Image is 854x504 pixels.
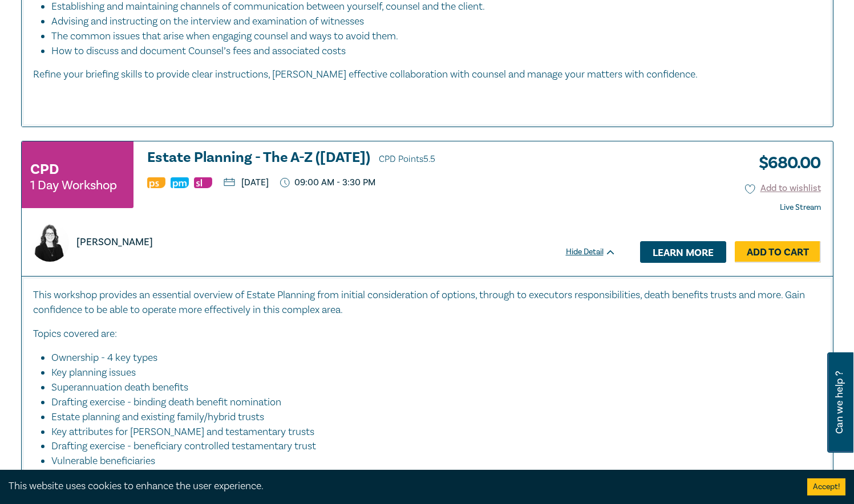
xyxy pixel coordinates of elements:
[33,67,821,82] p: Refine your briefing skills to provide clear instructions, [PERSON_NAME] effective collaboration ...
[51,351,810,365] li: Ownership - 4 key types
[147,150,616,167] a: Estate Planning - The A-Z ([DATE]) CPD Points5.5
[33,288,821,318] p: This workshop provides an essential overview of Estate Planning from initial consideration of opt...
[31,223,69,262] img: https://s3.ap-southeast-2.amazonaws.com/leo-cussen-store-production-content/Contacts/Rowdy%20John...
[640,241,726,263] a: Learn more
[9,479,790,494] div: This website uses cookies to enhance the user experience.
[171,177,189,188] img: Practice Management & Business Skills
[735,241,821,263] a: Add to Cart
[51,380,810,395] li: Superannuation death benefits
[807,478,845,495] button: Accept cookies
[51,44,821,59] li: How to discuss and document Counsel’s fees and associated costs
[280,177,376,188] p: 09:00 AM - 3:30 PM
[147,177,165,188] img: Professional Skills
[51,395,810,410] li: Drafting exercise - binding death benefit nomination
[33,327,821,342] p: Topics covered are:
[834,359,845,446] span: Can we help ?
[745,182,821,195] button: Add to wishlist
[30,180,117,191] small: 1 Day Workshop
[51,365,810,380] li: Key planning issues
[51,454,810,469] li: Vulnerable beneficiaries
[51,14,810,29] li: Advising and instructing on the interview and examination of witnesses
[51,469,810,483] li: Means tested pension eligibility - operation of deeming rules
[30,159,59,180] h3: CPD
[224,178,269,187] p: [DATE]
[780,202,821,213] strong: Live Stream
[51,410,810,425] li: Estate planning and existing family/hybrid trusts
[379,153,435,165] span: CPD Points 5.5
[566,246,629,258] div: Hide Detail
[147,150,616,167] h3: Estate Planning - The A-Z ([DATE])
[750,150,821,176] h3: $ 680.00
[194,177,212,188] img: Substantive Law
[76,235,153,250] p: [PERSON_NAME]
[51,439,810,454] li: Drafting exercise - beneficiary controlled testamentary trust
[51,29,810,44] li: The common issues that arise when engaging counsel and ways to avoid them.
[51,425,810,440] li: Key attributes for [PERSON_NAME] and testamentary trusts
